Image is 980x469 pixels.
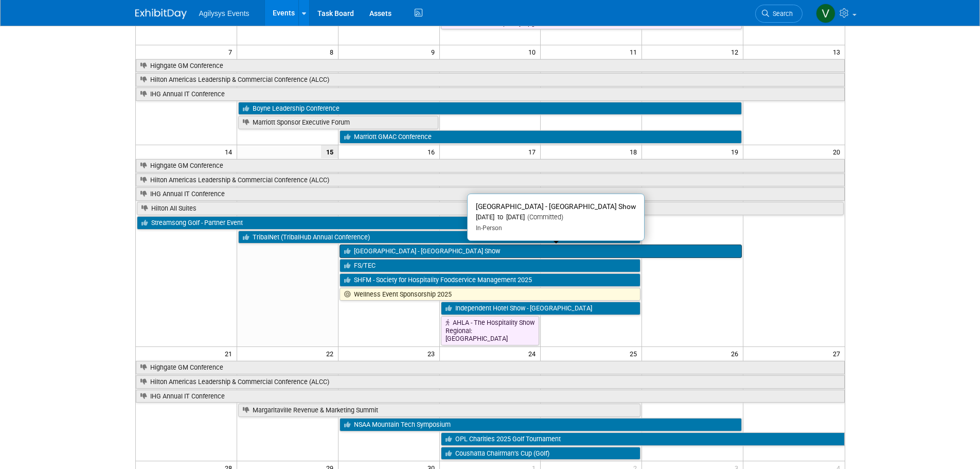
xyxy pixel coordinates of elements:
span: 27 [832,347,845,360]
a: OPL Charities 2025 Golf Tournament [441,432,845,446]
span: [GEOGRAPHIC_DATA] - [GEOGRAPHIC_DATA] Show [476,202,636,211]
span: 9 [430,45,439,58]
span: 7 [227,45,237,58]
span: 20 [832,145,845,158]
a: Hilton Americas Leadership & Commercial Conference (ALCC) [136,375,845,389]
span: 25 [629,347,642,360]
img: Vaitiare Munoz [816,4,835,23]
span: 23 [426,347,439,360]
a: Highgate GM Conference [136,59,845,73]
a: SHFM - Society for Hospitality Foodservice Management 2025 [340,273,641,287]
div: [DATE] to [DATE] [476,213,636,222]
span: 18 [629,145,642,158]
span: 16 [426,145,439,158]
a: TribalNet (TribalHub Annual Conference) [238,231,640,244]
a: Hilton Americas Leadership & Commercial Conference (ALCC) [136,73,845,86]
span: 8 [329,45,338,58]
a: [GEOGRAPHIC_DATA] - [GEOGRAPHIC_DATA] Show [340,245,742,258]
a: Boyne Leadership Conference [238,102,742,115]
span: Agilysys Events [199,9,250,18]
span: In-Person [476,224,502,232]
span: 21 [224,347,237,360]
a: Independent Hotel Show - [GEOGRAPHIC_DATA] [441,302,641,315]
span: 26 [730,347,743,360]
a: IHG Annual IT Conference [136,187,845,201]
a: Wellness Event Sponsorship 2025 [340,288,641,301]
a: NSAA Mountain Tech Symposium [340,418,742,431]
span: 11 [629,45,642,58]
a: FS/TEC [340,259,641,272]
a: Margaritaville Revenue & Marketing Summit [238,404,640,417]
span: Search [769,10,793,18]
a: Search [755,5,803,23]
span: 12 [730,45,743,58]
span: 13 [832,45,845,58]
span: 24 [527,347,540,360]
a: Marriott Sponsor Executive Forum [238,116,438,129]
a: Coushatta Chairman’s Cup (Golf) [441,447,641,460]
a: IHG Annual IT Conference [136,390,845,403]
a: Highgate GM Conference [136,159,845,172]
span: 19 [730,145,743,158]
img: ExhibitDay [135,9,187,19]
span: (Committed) [525,213,563,221]
span: 10 [527,45,540,58]
a: Hilton Americas Leadership & Commercial Conference (ALCC) [136,173,845,187]
a: Highgate GM Conference [136,361,845,374]
span: 14 [224,145,237,158]
span: 22 [325,347,338,360]
span: 15 [321,145,338,158]
a: Streamsong Golf - Partner Event [137,216,641,230]
a: Hilton All Suites [137,202,844,215]
a: AHLA - The Hospitality Show Regional: [GEOGRAPHIC_DATA] [441,316,540,345]
span: 17 [527,145,540,158]
a: IHG Annual IT Conference [136,88,845,101]
a: Marriott GMAC Conference [340,130,742,144]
